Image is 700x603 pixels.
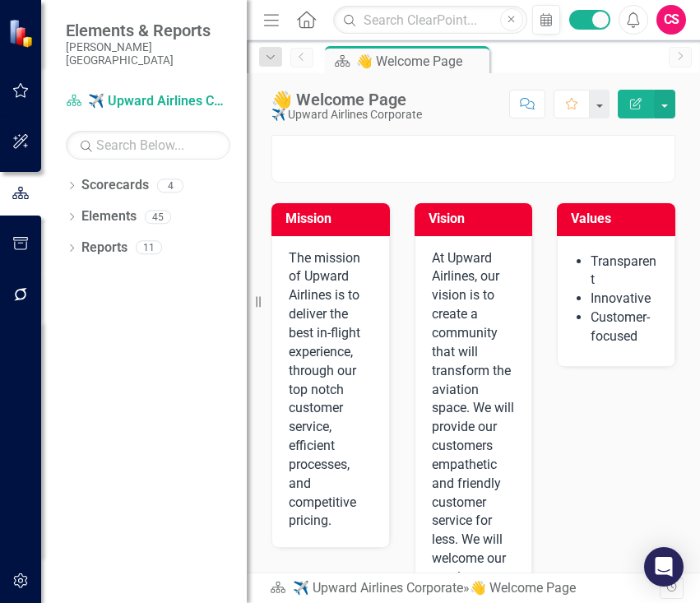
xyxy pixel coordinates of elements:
li: Transparent [591,253,658,290]
p: The mission of Upward Airlines is to deliver the best in-flight experience, through our top notch... [289,249,373,531]
li: Innovative [591,290,658,308]
div: 👋 Welcome Page [356,51,485,72]
h3: Mission [285,211,382,226]
input: Search Below... [66,131,230,160]
div: Open Intercom Messenger [644,547,684,587]
a: ✈️ Upward Airlines Corporate [66,92,230,111]
a: ✈️ Upward Airlines Corporate [293,580,463,596]
div: ✈️ Upward Airlines Corporate [271,109,422,121]
input: Search ClearPoint... [333,6,526,35]
h3: Values [571,211,667,226]
button: CS [656,5,686,35]
a: Scorecards [81,176,149,195]
div: 45 [145,210,171,224]
div: 👋 Welcome Page [271,90,422,109]
li: Customer-focused [591,308,658,346]
div: 11 [136,241,162,255]
div: 4 [157,179,183,192]
img: ClearPoint Strategy [8,19,37,48]
span: Elements & Reports [66,21,230,40]
div: 👋 Welcome Page [470,580,576,596]
a: Reports [81,239,127,257]
h3: Vision [429,211,525,226]
small: [PERSON_NAME][GEOGRAPHIC_DATA] [66,40,230,67]
div: » [270,579,660,598]
a: Elements [81,207,137,226]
